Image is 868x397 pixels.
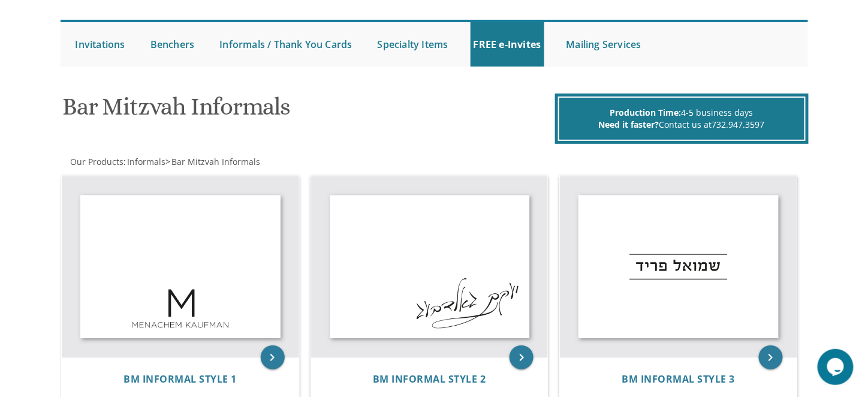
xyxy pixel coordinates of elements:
[373,374,486,385] a: BM Informal Style 2
[62,94,551,129] h1: Bar Mitzvah Informals
[261,345,285,369] a: keyboard_arrow_right
[171,156,261,167] a: Bar Mitzvah Informals
[311,176,548,358] img: BM Informal Style 2
[126,156,166,167] a: Informals
[712,119,765,130] a: 732.947.3597
[510,345,534,369] a: keyboard_arrow_right
[128,156,166,167] span: Informals
[124,372,237,386] span: BM Informal Style 1
[622,374,736,385] a: BM Informal Style 3
[759,345,783,369] a: keyboard_arrow_right
[216,22,355,67] a: Informals / Thank You Cards
[373,372,486,386] span: BM Informal Style 2
[172,156,261,167] span: Bar Mitzvah Informals
[818,349,856,385] iframe: chat widget
[147,22,198,67] a: Benchers
[61,156,435,168] div: :
[558,97,806,141] div: 4-5 business days Contact us at
[375,22,451,67] a: Specialty Items
[124,374,237,385] a: BM Informal Style 1
[62,176,299,358] img: BM Informal Style 1
[70,156,124,167] a: Our Products
[622,372,736,386] span: BM Informal Style 3
[471,22,544,67] a: FREE e-Invites
[73,22,128,67] a: Invitations
[166,156,261,167] span: >
[599,119,659,130] span: Need it faster?
[563,22,644,67] a: Mailing Services
[560,176,797,358] img: BM Informal Style 3
[610,107,682,118] span: Production Time:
